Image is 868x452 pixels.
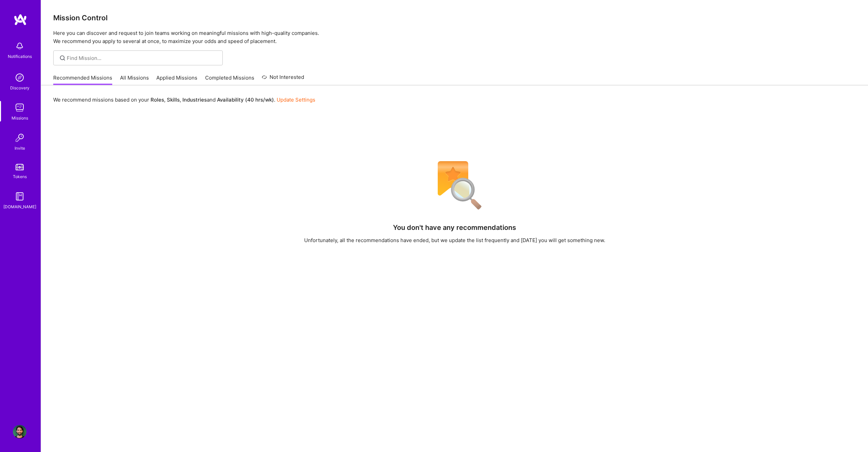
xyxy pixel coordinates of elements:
[3,203,36,210] div: [DOMAIN_NAME]
[262,73,304,85] a: Not Interested
[205,74,254,85] a: Completed Missions
[53,96,315,103] p: We recommend missions based on your , , and .
[8,53,32,60] div: Notifications
[13,173,27,180] div: Tokens
[53,74,112,85] a: Recommended Missions
[304,237,605,244] div: Unfortunately, all the recommendations have ended, but we update the list frequently and [DATE] y...
[277,96,315,103] a: Update Settings
[14,14,27,26] img: logo
[12,114,28,122] div: Missions
[15,145,25,152] div: Invite
[182,96,207,103] b: Industries
[120,74,149,85] a: All Missions
[10,84,29,91] div: Discovery
[13,71,26,84] img: discovery
[53,29,856,45] p: Here you can discover and request to join teams working on meaningful missions with high-quality ...
[13,39,26,53] img: bell
[393,223,516,232] h4: You don't have any recommendations
[151,96,164,103] b: Roles
[167,96,180,103] b: Skills
[16,164,24,170] img: tokens
[67,55,218,62] input: Find Mission...
[13,101,26,114] img: teamwork
[53,14,856,22] h3: Mission Control
[59,54,66,62] i: icon SearchGrey
[156,74,197,85] a: Applied Missions
[13,425,26,438] img: User Avatar
[13,131,26,145] img: Invite
[217,96,274,103] b: Availability (40 hrs/wk)
[426,157,484,214] img: No Results
[13,190,26,203] img: guide book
